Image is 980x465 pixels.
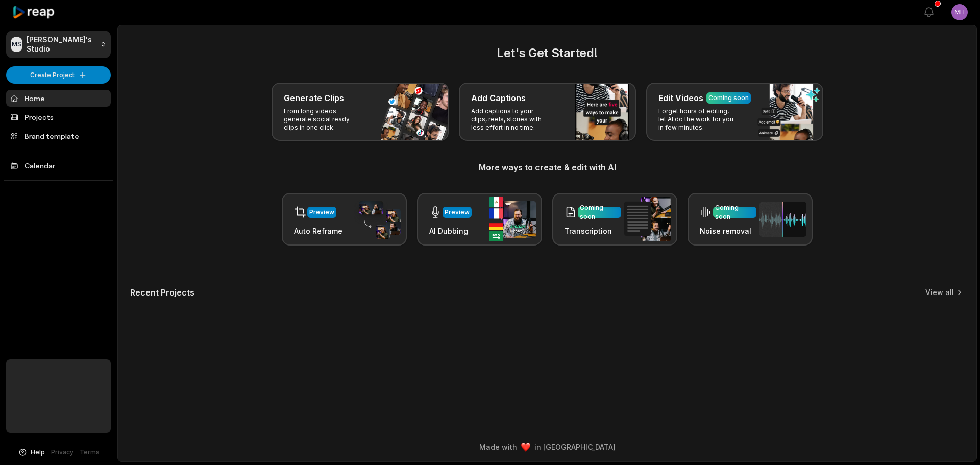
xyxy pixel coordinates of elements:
p: From long videos generate social ready clips in one click. [284,107,363,132]
h3: Edit Videos [658,92,703,104]
a: View all [925,287,954,298]
div: Coming soon [715,203,754,222]
div: Preview [309,208,334,217]
a: Home [6,90,111,107]
p: [PERSON_NAME]'s Studio [27,35,96,54]
a: Calendar [6,157,111,174]
button: Create Project [6,66,111,84]
h3: Auto Reframe [294,226,342,236]
div: Preview [445,208,470,217]
img: transcription.png [624,197,671,241]
div: Made with in [GEOGRAPHIC_DATA] [127,442,967,452]
a: Brand template [6,128,111,144]
h3: Generate Clips [284,92,344,104]
p: Add captions to your clips, reels, stories with less effort in no time. [471,107,550,132]
button: Help [18,448,45,457]
div: Coming soon [708,93,749,103]
span: Help [31,448,45,457]
img: auto_reframe.png [354,200,401,239]
h3: Transcription [565,226,621,236]
img: heart emoji [521,443,530,452]
a: Terms [80,448,100,457]
h2: Recent Projects [130,287,194,298]
img: ai_dubbing.png [489,197,536,241]
img: noise_removal.png [759,202,806,237]
a: Projects [6,109,111,126]
h3: More ways to create & edit with AI [130,161,964,174]
h3: Add Captions [471,92,526,104]
h2: Let's Get Started! [130,44,964,62]
p: Forget hours of editing, let AI do the work for you in few minutes. [658,107,738,132]
h3: Noise removal [700,226,756,236]
div: MS [11,37,22,52]
h3: AI Dubbing [429,226,472,236]
a: Privacy [51,448,73,457]
div: Coming soon [580,203,619,222]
